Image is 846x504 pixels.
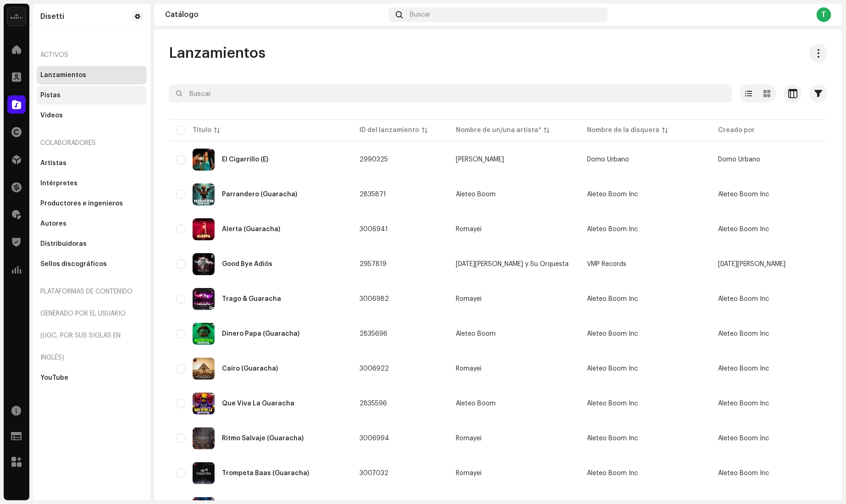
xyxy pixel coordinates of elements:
[40,112,63,119] div: Videos
[456,470,481,476] div: Romayei
[359,435,389,442] span: 3006994
[359,261,387,267] span: 2957819
[37,174,147,193] re-m-nav-item: Intérpretes
[40,13,64,20] div: Disetti
[37,235,147,253] re-m-nav-item: Distribuidoras
[37,66,147,84] re-m-nav-item: Lanzamientos
[40,72,86,79] div: Lanzamientos
[456,400,496,407] div: Aleteo Boom
[456,126,541,135] div: Nombre de un/una artista*
[40,160,66,167] div: Artistas
[718,191,769,198] span: Aleteo Boom Inc
[359,400,387,407] span: 2835596
[359,366,389,372] span: 3006922
[718,435,769,442] span: Aleteo Boom Inc
[718,156,760,163] span: Domo Urbano
[587,191,638,198] span: Aleteo Boom Inc
[359,331,387,337] span: 2835696
[40,260,107,268] div: Sellos discográficos
[40,220,66,227] div: Autores
[718,261,785,267] span: Noel Vargas
[359,191,386,198] span: 2835871
[37,44,147,66] div: Activos
[410,11,431,18] span: Buscar
[222,470,309,476] div: Trompeta Baas (Guaracha)
[222,226,280,233] div: Alerta (Guaracha)
[37,215,147,233] re-m-nav-item: Autores
[193,126,211,135] div: Título
[193,427,215,449] img: 1142c186-d86f-429c-ac07-2df9740bb27c
[40,240,87,248] div: Distribuidoras
[718,400,769,407] span: Aleteo Boom Inc
[718,296,769,302] span: Aleteo Boom Inc
[456,191,496,198] div: Aleteo Boom
[359,226,388,233] span: 3006941
[587,156,629,163] span: Domo Urbano
[37,106,147,125] re-m-nav-item: Videos
[165,11,385,18] div: Catálogo
[718,470,769,476] span: Aleteo Boom Inc
[193,183,215,205] img: 0fc072b8-c4bf-4e63-90b3-5b45140c06a7
[456,156,572,163] span: Mafe Cardona
[587,226,638,233] span: Aleteo Boom Inc
[222,261,272,267] div: Good Bye Adiós
[456,261,569,267] div: [DATE][PERSON_NAME] y Su Orquesta
[222,366,278,372] div: Cairo (Guaracha)
[193,253,215,275] img: 28b6189e-10dd-4c95-ab0e-154f9b4467a5
[193,323,215,345] img: 82ce420e-de82-457c-ad38-2defbcb3c3a1
[718,366,769,372] span: Aleteo Boom Inc
[222,331,299,337] div: Dinero Papa (Guaracha)
[37,86,147,105] re-m-nav-item: Pistas
[718,331,769,337] span: Aleteo Boom Inc
[193,288,215,310] img: a3d94e90-0156-486c-839e-ad77b41e3351
[359,470,388,476] span: 3007032
[587,366,638,372] span: Aleteo Boom Inc
[359,156,388,163] span: 2990325
[587,470,638,476] span: Aleteo Boom Inc
[40,200,123,207] div: Productores e ingenieros
[456,296,572,302] span: Romayei
[193,149,215,171] img: 00cd3707-2aca-4341-91b5-718c0338a4ba
[456,156,504,163] div: [PERSON_NAME]
[587,296,638,302] span: Aleteo Boom Inc
[37,255,147,273] re-m-nav-item: Sellos discográficos
[456,435,572,442] span: Romayei
[193,218,215,240] img: 35faa864-57eb-4adc-a46f-ce086f442ec8
[587,435,638,442] span: Aleteo Boom Inc
[193,393,215,415] img: 5d587515-cc04-4626-87e5-724347fd3de8
[359,296,389,302] span: 3006982
[456,435,481,442] div: Romayei
[456,226,481,233] div: Romayei
[456,366,572,372] span: Romayei
[37,154,147,172] re-m-nav-item: Artistas
[222,191,297,198] div: Parrandero (Guaracha)
[40,374,68,382] div: YouTube
[456,400,572,407] span: Aleteo Boom
[587,126,659,135] div: Nombre de la disquera
[456,226,572,233] span: Romayei
[456,331,572,337] span: Aleteo Boom
[456,331,496,337] div: Aleteo Boom
[169,44,265,62] span: Lanzamientos
[40,180,77,187] div: Intérpretes
[456,261,572,267] span: Noel Vargas y Su Orquesta
[587,331,638,337] span: Aleteo Boom Inc
[587,261,626,267] span: VMP Records
[587,400,638,407] span: Aleteo Boom Inc
[456,366,481,372] div: Romayei
[40,92,61,99] div: Pistas
[169,84,732,103] input: Buscar
[37,194,147,213] re-m-nav-item: Productores e ingenieros
[456,470,572,476] span: Romayei
[193,462,215,484] img: bae4ce15-f998-460d-8823-76e733e58edc
[359,126,419,135] div: ID del lanzamiento
[456,191,572,198] span: Aleteo Boom
[222,435,304,442] div: Ritmo Salvaje (Guaracha)
[7,7,26,26] img: 02a7c2d3-3c89-4098-b12f-2ff2945c95ee
[37,132,147,154] re-a-nav-header: Colaboradores
[718,226,769,233] span: Aleteo Boom Inc
[222,296,281,302] div: Trago & Guaracha
[456,296,481,302] div: Romayei
[37,281,147,369] re-a-nav-header: Plataformas de contenido generado por el usuario (UGC, por sus siglas en inglés)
